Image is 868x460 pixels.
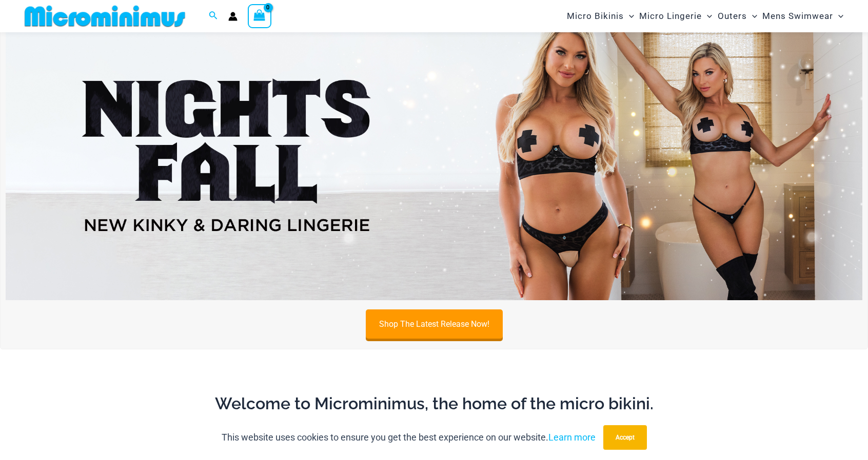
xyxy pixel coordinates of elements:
span: Micro Bikinis [567,3,624,29]
a: Micro BikinisMenu ToggleMenu Toggle [564,3,637,29]
a: Learn more [548,432,596,443]
a: Mens SwimwearMenu ToggleMenu Toggle [760,3,846,29]
a: Shop The Latest Release Now! [366,309,503,339]
span: Menu Toggle [702,3,712,29]
a: Search icon link [209,10,218,23]
span: Micro Lingerie [639,3,702,29]
a: OutersMenu ToggleMenu Toggle [715,3,760,29]
span: Mens Swimwear [762,3,833,29]
p: This website uses cookies to ensure you get the best experience on our website. [222,430,596,445]
h2: Welcome to Microminimus, the home of the micro bikini. [28,393,840,414]
button: Accept [603,425,647,450]
span: Menu Toggle [747,3,757,29]
img: Night's Fall Silver Leopard Pack [6,10,862,301]
img: MM SHOP LOGO FLAT [21,5,189,28]
span: Menu Toggle [624,3,634,29]
span: Outers [718,3,747,29]
nav: Site Navigation [563,2,847,31]
a: Account icon link [228,12,238,21]
a: Micro LingerieMenu ToggleMenu Toggle [637,3,715,29]
a: View Shopping Cart, empty [248,4,271,28]
span: Menu Toggle [833,3,843,29]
